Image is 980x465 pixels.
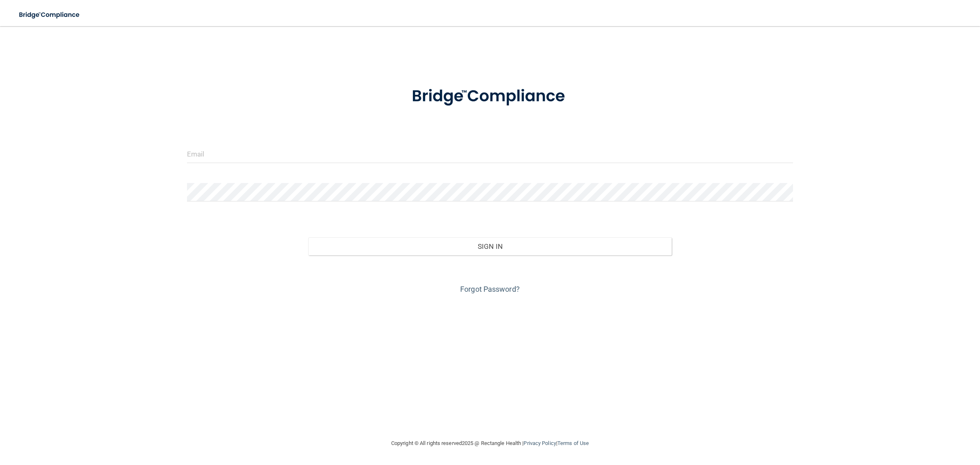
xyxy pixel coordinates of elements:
[557,440,589,446] a: Terms of Use
[523,440,556,446] a: Privacy Policy
[12,7,87,23] img: bridge_compliance_login_screen.278c3ca4.svg
[187,145,793,163] input: Email
[460,285,520,293] a: Forgot Password?
[308,237,672,255] button: Sign In
[341,430,639,456] div: Copyright © All rights reserved 2025 @ Rectangle Health | |
[395,75,585,118] img: bridge_compliance_login_screen.278c3ca4.svg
